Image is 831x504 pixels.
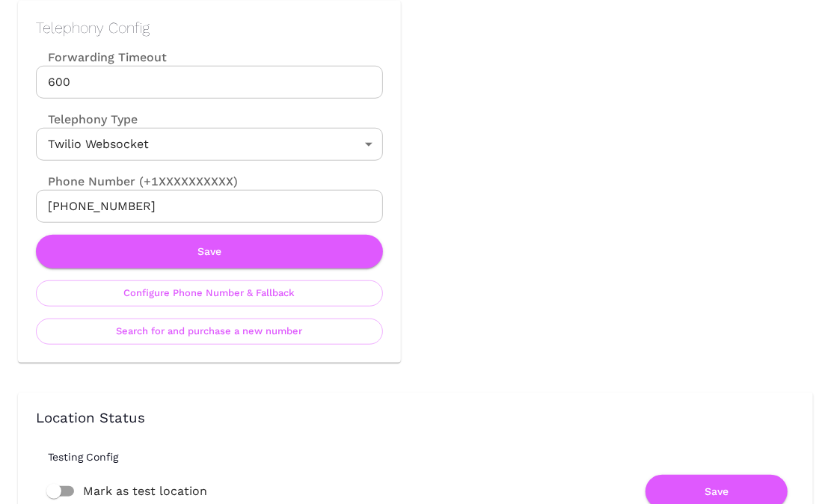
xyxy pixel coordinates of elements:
[36,319,383,345] button: Search for and purchase a new number
[36,411,795,427] h3: Location Status
[36,280,383,307] button: Configure Phone Number & Fallback
[36,128,383,161] div: Twilio Websocket
[48,451,807,463] h6: Testing Config
[83,482,207,500] span: Mark as test location
[36,49,383,66] label: Forwarding Timeout
[36,173,383,190] label: Phone Number (+1XXXXXXXXXX)
[36,111,138,128] label: Telephony Type
[36,235,383,268] button: Save
[36,19,383,37] h2: Telephony Config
